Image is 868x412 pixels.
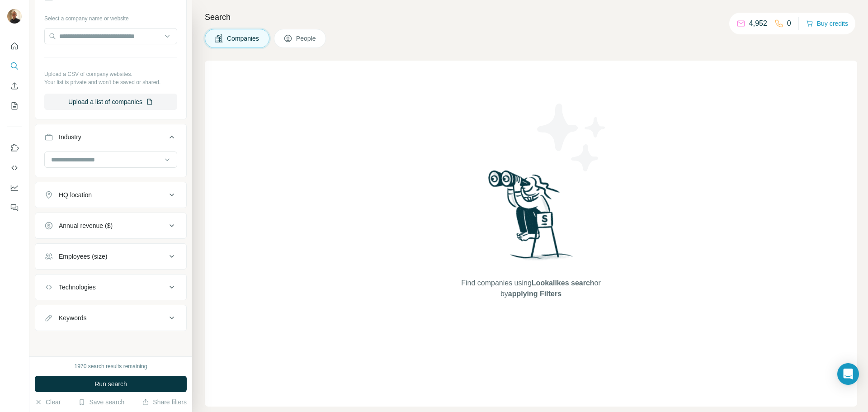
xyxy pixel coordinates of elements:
p: 4,952 [749,18,767,29]
button: Clear [35,398,61,407]
div: Keywords [59,313,86,322]
img: Surfe Illustration - Woman searching with binoculars [484,168,578,269]
p: 0 [787,18,791,29]
button: Buy credits [806,17,848,30]
div: Select a company name or website [44,11,177,23]
div: Technologies [59,283,96,292]
button: Dashboard [7,180,22,196]
button: Use Surfe API [7,160,22,176]
button: Technologies [35,276,186,298]
span: Run search [94,379,127,388]
button: Share filters [142,398,187,407]
button: Feedback [7,199,22,216]
p: Upload a CSV of company websites. [44,70,177,78]
button: Run search [35,376,187,392]
button: Employees (size) [35,246,186,267]
button: My lists [7,98,22,114]
span: Companies [227,34,260,43]
button: Keywords [35,307,186,329]
img: Avatar [7,9,22,24]
img: Surfe Illustration - Stars [531,97,613,178]
div: Open Intercom Messenger [837,363,859,385]
span: applying Filters [508,290,561,298]
div: Employees (size) [59,252,107,261]
div: 1970 search results remaining [75,362,147,370]
div: Annual revenue ($) [59,221,113,230]
h4: Search [205,11,857,24]
button: HQ location [35,184,186,206]
span: People [296,34,317,43]
button: Save search [78,398,124,407]
button: Industry [35,126,186,152]
button: Use Surfe on LinkedIn [7,140,22,156]
div: HQ location [59,190,92,199]
span: Lookalikes search [532,279,594,287]
button: Search [7,58,22,74]
button: Annual revenue ($) [35,215,186,237]
button: Enrich CSV [7,78,22,94]
button: Quick start [7,38,22,54]
button: Upload a list of companies [44,94,177,110]
p: Your list is private and won't be saved or shared. [44,78,177,86]
div: Industry [59,133,81,142]
span: Find companies using or by [458,278,603,299]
